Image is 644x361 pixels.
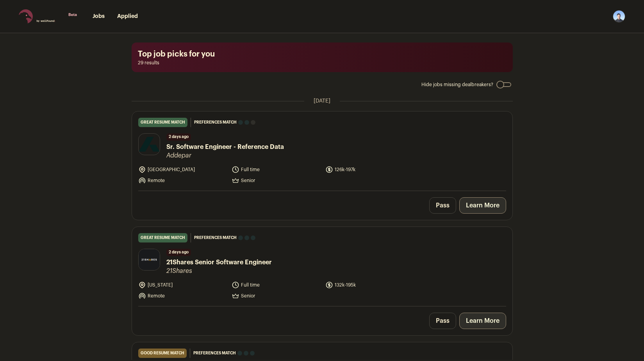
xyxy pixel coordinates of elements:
[429,313,456,329] button: Pass
[139,249,160,270] img: 689966f4ffacc118189db95afb654590847b52e15eda2a6a02591ca7f78063cc.jpg
[459,313,506,329] a: Learn More
[613,10,625,23] img: 10600165-medium_jpg
[325,166,414,173] li: 126k-197k
[314,97,330,105] span: [DATE]
[193,349,236,357] span: Preferences match
[117,14,138,19] a: Applied
[166,258,272,267] span: 21Shares Senior Software Engineer
[138,49,507,60] h1: Top job picks for you
[138,60,507,66] span: 29 results
[166,133,191,141] span: 2 days ago
[166,142,284,152] span: Sr. Software Engineer - Reference Data
[132,227,512,306] a: great resume match Preferences match 2 days ago 21Shares Senior Software Engineer 21Shares [US_ST...
[232,166,321,173] li: Full time
[429,197,456,214] button: Pass
[166,249,191,256] span: 2 days ago
[93,14,105,19] a: Jobs
[138,118,187,127] div: great resume match
[232,281,321,289] li: Full time
[232,292,321,300] li: Senior
[138,233,187,242] div: great resume match
[138,349,187,358] div: good resume match
[194,234,237,242] span: Preferences match
[421,81,493,88] span: Hide jobs missing dealbreakers?
[613,10,625,23] button: Open dropdown
[139,137,160,151] img: ae6d37b055acc63d1ac42097765560cdf022e5844412572368552e23e13bf76a.png
[138,177,227,184] li: Remote
[138,292,227,300] li: Remote
[459,197,506,214] a: Learn More
[132,111,512,191] a: great resume match Preferences match 2 days ago Sr. Software Engineer - Reference Data Addepar [G...
[138,281,227,289] li: [US_STATE]
[166,152,284,159] span: Addepar
[232,177,321,184] li: Senior
[138,166,227,173] li: [GEOGRAPHIC_DATA]
[194,119,237,126] span: Preferences match
[325,281,414,289] li: 132k-195k
[166,267,272,275] span: 21Shares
